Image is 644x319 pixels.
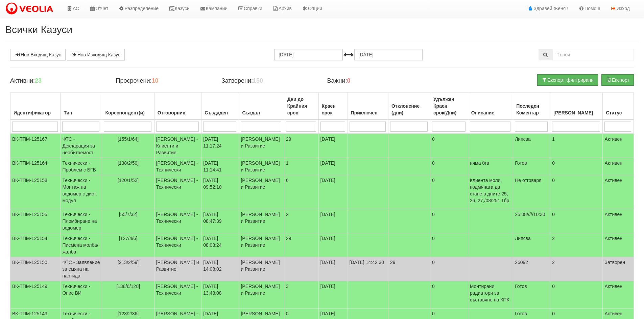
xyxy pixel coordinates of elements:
td: ФТС - Заявление за смяна на партида [61,257,102,281]
div: Дни до Крайния срок [286,95,317,117]
td: [PERSON_NAME] и Развитие [239,209,284,233]
td: 0 [550,209,603,233]
td: [DATE] 13:43:08 [201,281,239,309]
td: ФТС - Декларация за необитаемост [61,134,102,158]
th: Идентификатор: No sort applied, activate to apply an ascending sort [10,93,61,120]
button: Експорт филтрирани [537,74,598,86]
h4: Затворени: [221,78,317,84]
span: Готов [515,160,527,166]
td: ВК-ТПМ-125150 [10,257,61,281]
td: Технически - Монтаж на водомер с дист. модул [61,175,102,209]
span: Липсва [515,236,531,241]
div: Създаден [203,108,237,117]
td: [PERSON_NAME] и Развитие [239,134,284,158]
td: [DATE] 14:08:02 [201,257,239,281]
span: 1 [286,160,289,166]
th: Дни до Крайния срок: No sort applied, activate to apply an ascending sort [284,93,318,120]
div: Тип [62,108,100,117]
b: 23 [35,77,42,84]
td: [DATE] 09:52:10 [201,175,239,209]
th: Краен срок: No sort applied, activate to apply an ascending sort [318,93,348,120]
span: [138/6/128] [116,284,140,289]
td: ВК-ТПМ-125164 [10,158,61,175]
span: [55/7/32] [119,212,138,217]
td: [PERSON_NAME] - Технически [154,175,201,209]
th: Описание: No sort applied, activate to apply an ascending sort [468,93,513,120]
th: Удължен Краен срок(Дни): No sort applied, activate to apply an ascending sort [430,93,468,120]
th: Отклонение (дни): No sort applied, activate to apply an ascending sort [388,93,430,120]
span: 26092 [515,260,528,265]
th: Отговорник: No sort applied, activate to apply an ascending sort [154,93,201,120]
div: Удължен Краен срок(Дни) [432,95,466,117]
span: Готов [515,284,527,289]
td: [PERSON_NAME] - Технически [154,158,201,175]
td: [PERSON_NAME] - Клиенти и Развитие [154,134,201,158]
td: 0 [550,281,603,309]
td: [PERSON_NAME] и Развитие [239,257,284,281]
span: 25.08/////10:30 [515,212,545,217]
td: [DATE] [318,158,348,175]
p: няма бгв [470,160,511,166]
b: 10 [151,77,158,84]
th: Създал: No sort applied, activate to apply an ascending sort [239,93,284,120]
td: 1 [550,134,603,158]
td: 0 [430,134,468,158]
b: 0 [347,77,351,84]
span: 2 [286,212,289,217]
div: Описание [470,108,511,117]
td: [PERSON_NAME] - Технически [154,233,201,257]
p: Клиента моли, подмяната да стане в дните 25, 26, 27,/08/25г. 1бр. [470,177,511,204]
td: ВК-ТПМ-125155 [10,209,61,233]
td: 0 [430,175,468,209]
td: [DATE] 08:47:39 [201,209,239,233]
td: 0 [550,158,603,175]
td: [PERSON_NAME] - Технически [154,281,201,309]
td: 0 [430,158,468,175]
th: Последен Коментар: No sort applied, activate to apply an ascending sort [513,93,550,120]
th: Тип: No sort applied, activate to apply an ascending sort [61,93,102,120]
td: [DATE] [318,209,348,233]
td: [PERSON_NAME] и Развитие [239,281,284,309]
td: Активен [603,281,634,309]
td: 0 [430,233,468,257]
span: 3 [286,284,289,289]
td: Активен [603,134,634,158]
span: 0 [286,311,289,316]
span: [123/2/36] [118,311,139,316]
td: [PERSON_NAME] и Развитие [239,158,284,175]
span: [138/2/50] [118,160,139,166]
td: Активен [603,209,634,233]
div: Последен Коментар [515,101,548,117]
td: [DATE] 11:14:41 [201,158,239,175]
div: Отговорник [156,108,200,117]
h4: Активни: [10,78,105,84]
td: ВК-ТПМ-125149 [10,281,61,309]
button: Експорт [601,74,634,86]
h2: Всички Казуси [5,24,639,35]
th: Брой Файлове: No sort applied, activate to apply an ascending sort [550,93,603,120]
td: Технически - Писмена молба/жалба [61,233,102,257]
td: Затворен [603,257,634,281]
span: Готов [515,311,527,316]
span: Липсва [515,136,531,142]
div: Приключен [350,108,386,117]
td: 0 [550,175,603,209]
td: Технически - Пломбиране на водомер [61,209,102,233]
span: [155/1/64] [118,136,139,142]
img: VeoliaLogo.png [5,2,56,16]
span: [127/4/6] [119,236,138,241]
th: Създаден: No sort applied, activate to apply an ascending sort [201,93,239,120]
div: [PERSON_NAME] [552,108,601,117]
td: [DATE] [318,257,348,281]
td: ВК-ТПМ-125154 [10,233,61,257]
span: Не отговаря [515,178,542,183]
span: [120/1/52] [118,178,139,183]
td: Активен [603,158,634,175]
th: Кореспондент(и): No sort applied, activate to apply an ascending sort [102,93,154,120]
a: Нов Изходящ Казус [67,49,125,60]
div: Идентификатор [12,108,58,117]
div: Краен срок [320,101,346,117]
td: Технически - Проблем с БГВ [61,158,102,175]
td: [PERSON_NAME] и Развитие [154,257,201,281]
div: Отклонение (дни) [390,101,428,117]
